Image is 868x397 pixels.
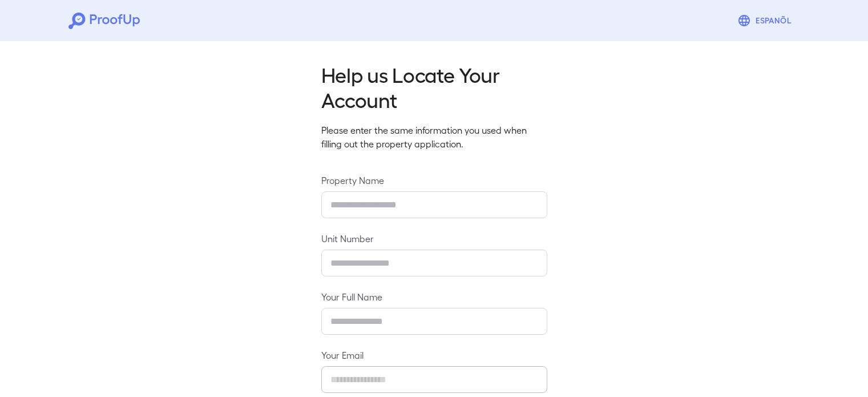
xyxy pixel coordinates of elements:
[321,123,547,151] p: Please enter the same information you used when filling out the property application.
[321,62,547,112] h2: Help us Locate Your Account
[321,290,547,303] label: Your Full Name
[321,348,547,362] label: Your Email
[733,9,800,32] button: Espanõl
[321,232,547,245] label: Unit Number
[321,174,547,187] label: Property Name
